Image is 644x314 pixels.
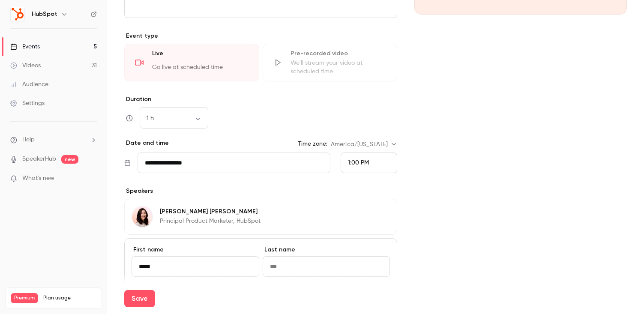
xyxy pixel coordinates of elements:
div: Maranda Thompson[PERSON_NAME] [PERSON_NAME]Principal Product Marketer, HubSpot [124,199,397,235]
label: First name [132,245,259,254]
a: SpeakerHub [22,155,56,164]
img: Maranda Thompson [132,206,153,227]
div: Live [152,49,249,62]
div: LiveGo live at scheduled time [124,44,259,81]
p: Speakers [124,187,397,195]
p: Event type [124,32,397,40]
div: Go live at scheduled time [152,63,249,76]
p: [PERSON_NAME] [PERSON_NAME] [160,207,261,216]
span: new [61,155,78,164]
div: Pre-recorded video [291,49,387,58]
span: Plan usage [43,295,96,302]
div: 1 h [140,114,208,123]
span: What's new [22,174,54,183]
div: From [341,153,397,173]
div: Videos [10,61,41,70]
div: Pre-recorded videoWe'll stream your video at scheduled time [263,44,398,81]
div: Audience [10,80,48,89]
span: Help [22,135,35,144]
iframe: Noticeable Trigger [87,175,97,182]
div: Settings [10,99,45,108]
label: Last name [263,245,390,254]
img: HubSpot [11,7,24,21]
span: 1:00 PM [348,160,369,166]
div: America/[US_STATE] [331,140,397,149]
li: help-dropdown-opener [10,135,97,144]
h6: HubSpot [32,10,57,18]
label: Time zone: [298,140,327,148]
p: Date and time [124,139,169,147]
span: Premium [11,293,38,303]
div: Events [10,42,40,51]
div: We'll stream your video at scheduled time [291,59,387,76]
p: Principal Product Marketer, HubSpot [160,217,261,225]
label: Duration [124,95,397,104]
button: Save [124,290,155,307]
